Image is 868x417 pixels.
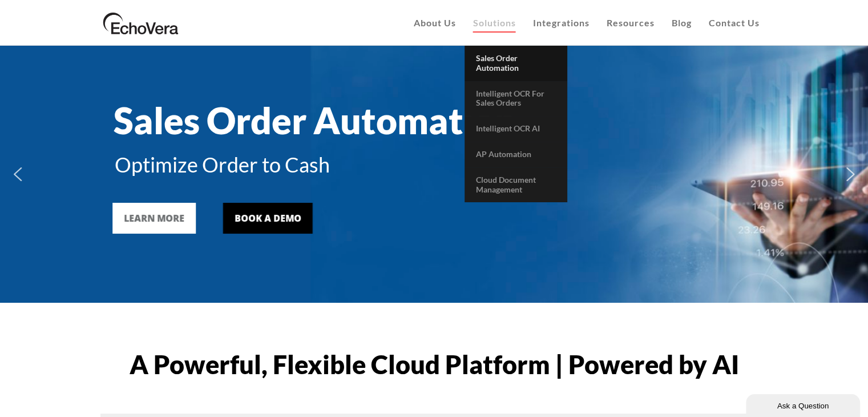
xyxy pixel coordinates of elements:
[476,149,531,159] span: AP Automation
[115,153,754,177] div: Optimize Order to Cash
[124,211,185,225] div: LEARN MORE
[235,211,301,225] div: BOOK A DEMO
[709,17,760,28] span: Contact Us
[113,203,196,234] a: LEARN MORE
[9,165,27,183] img: previous arrow
[114,99,753,143] div: Sales Order Automation
[223,203,313,234] a: BOOK A DEMO
[100,9,181,37] img: EchoVera
[476,89,544,108] span: Intelligent OCR for Sales Orders
[672,17,692,28] span: Blog
[100,351,768,378] h1: A Powerful, Flexible Cloud Platform | Powered by AI
[476,123,540,133] span: Intelligent OCR AI
[465,81,567,117] a: Intelligent OCR for Sales Orders
[465,167,567,203] a: Cloud Document Management
[607,17,655,28] span: Resources
[414,17,456,28] span: About Us
[465,142,567,167] a: AP Automation
[476,175,536,194] span: Cloud Document Management
[465,116,567,142] a: Intelligent OCR AI
[746,392,862,417] iframe: chat widget
[473,17,516,28] span: Solutions
[841,165,859,183] img: next arrow
[476,53,519,73] span: Sales Order Automation
[533,17,590,28] span: Integrations
[465,46,567,81] a: Sales Order Automation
